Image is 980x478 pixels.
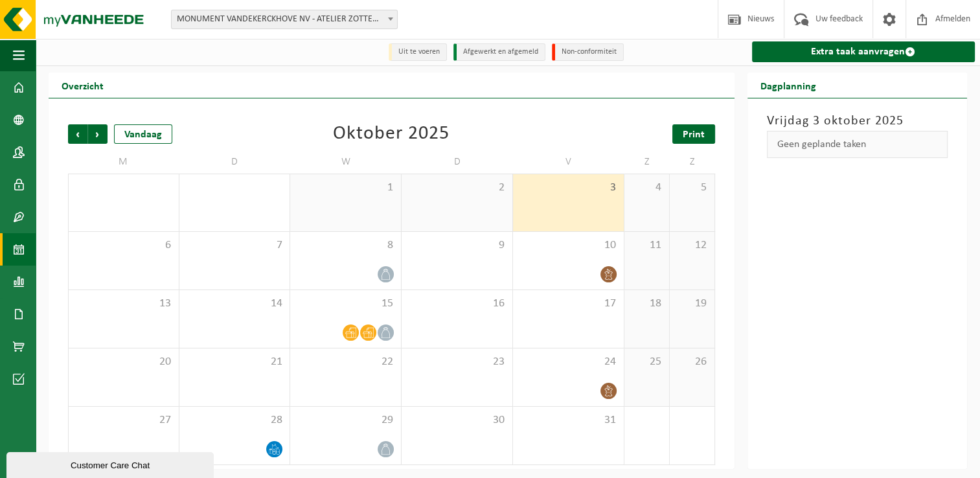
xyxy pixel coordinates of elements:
span: 4 [631,181,663,195]
span: 24 [519,355,617,369]
span: Vorige [68,124,87,144]
span: 7 [186,238,284,253]
td: D [179,150,291,174]
div: Vandaag [114,124,172,144]
div: Oktober 2025 [333,124,450,144]
span: 14 [186,297,284,311]
span: 16 [408,297,506,311]
div: Geen geplande taken [767,131,948,158]
iframe: chat widget [6,450,216,478]
td: Z [624,150,670,174]
span: 12 [676,238,708,253]
span: 20 [75,355,172,369]
li: Afgewerkt en afgemeld [453,43,545,61]
td: D [402,150,513,174]
a: Print [672,124,715,144]
span: 3 [519,181,617,195]
span: 22 [297,355,394,369]
span: Volgende [88,124,108,144]
span: 2 [408,181,506,195]
span: 28 [186,413,284,427]
td: W [290,150,402,174]
h3: Vrijdag 3 oktober 2025 [767,111,948,131]
td: V [513,150,624,174]
span: MONUMENT VANDEKERCKHOVE NV - ATELIER ZOTTEGEM - 10-746253 [171,10,398,29]
span: 19 [676,297,708,311]
li: Non-conformiteit [552,43,624,61]
span: 30 [408,413,506,427]
span: 10 [519,238,617,253]
a: Extra taak aanvragen [752,41,975,62]
span: 27 [75,413,172,427]
h2: Dagplanning [747,73,829,98]
span: MONUMENT VANDEKERCKHOVE NV - ATELIER ZOTTEGEM - 10-746253 [172,10,397,28]
span: 9 [408,238,506,253]
span: 21 [186,355,284,369]
span: Print [683,130,705,140]
td: Z [670,150,715,174]
span: 29 [297,413,394,427]
h2: Overzicht [49,73,117,98]
span: 18 [631,297,663,311]
span: 13 [75,297,172,311]
span: 11 [631,238,663,253]
span: 6 [75,238,172,253]
span: 23 [408,355,506,369]
span: 26 [676,355,708,369]
li: Uit te voeren [389,43,447,61]
td: M [68,150,179,174]
span: 1 [297,181,394,195]
span: 17 [519,297,617,311]
span: 5 [676,181,708,195]
span: 15 [297,297,394,311]
span: 31 [519,413,617,427]
span: 8 [297,238,394,253]
span: 25 [631,355,663,369]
